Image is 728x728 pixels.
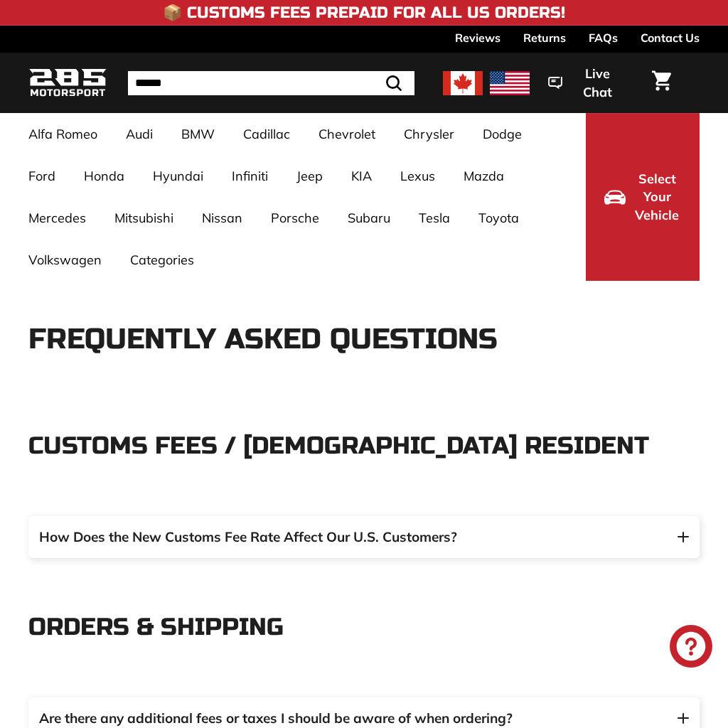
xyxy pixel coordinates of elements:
[14,155,70,197] a: Ford
[229,113,304,155] a: Cadillac
[128,71,414,95] input: Search
[28,323,700,355] h1: Frequently Asked Questions
[469,113,536,155] a: Dodge
[569,65,625,101] span: Live Chat
[14,239,116,281] a: Volkswagen
[257,197,333,239] a: Porsche
[304,113,390,155] a: Chevrolet
[678,532,689,542] img: Toggle FAQ collapsible tab
[665,625,717,671] inbox-online-store-chat: Shopify online store chat
[390,113,469,155] a: Chrysler
[523,26,566,50] a: Returns
[167,113,229,155] a: BMW
[386,155,449,197] a: Lexus
[112,113,167,155] a: Audi
[14,113,112,155] a: Alfa Romeo
[333,197,405,239] a: Subaru
[39,710,513,727] span: Are there any additional fees or taxes I should be aware of when ordering?
[530,56,643,109] button: Live Chat
[678,713,689,724] img: Toggle FAQ collapsible tab
[337,155,386,197] a: KIA
[464,197,533,239] a: Toyota
[28,516,700,559] button: How Does the New Customs Fee Rate Affect Our U.S. Customers? Toggle FAQ collapsible tab
[28,433,700,459] p: CUSTOMS FEES / [DEMOGRAPHIC_DATA] RESIDENT
[28,614,700,641] p: Orders & shipping
[116,239,208,281] a: Categories
[14,197,100,239] a: Mercedes
[218,155,282,197] a: Infiniti
[139,155,218,197] a: Hyundai
[449,155,518,197] a: Mazda
[633,170,681,225] span: Select Your Vehicle
[455,26,500,50] a: Reviews
[39,528,457,545] span: How Does the New Customs Fee Rate Affect Our U.S. Customers?
[641,26,700,50] a: Contact Us
[586,113,700,281] button: Select Your Vehicle
[188,197,257,239] a: Nissan
[70,155,139,197] a: Honda
[28,66,107,100] img: Logo_285_Motorsport_areodynamics_components
[100,197,188,239] a: Mitsubishi
[282,155,337,197] a: Jeep
[643,59,680,107] a: Cart
[163,4,565,21] h4: 📦 Customs Fees Prepaid for All US Orders!
[405,197,464,239] a: Tesla
[589,26,618,50] a: FAQs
